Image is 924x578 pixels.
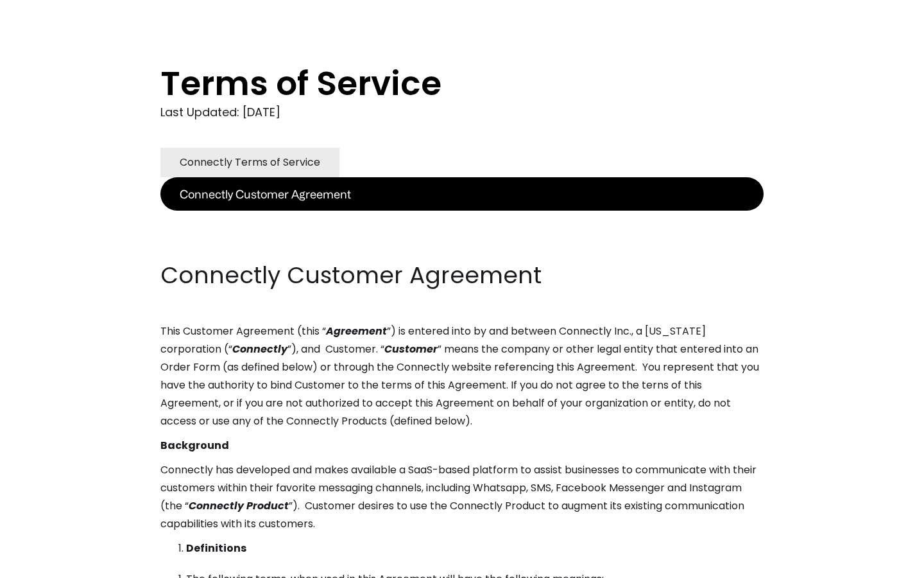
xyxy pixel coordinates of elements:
[326,324,387,338] em: Agreement
[160,461,764,533] p: Connectly has developed and makes available a SaaS-based platform to assist businesses to communi...
[160,211,764,229] p: ‍
[384,342,438,356] em: Customer
[160,64,712,103] h1: Terms of Service
[26,556,77,574] ul: Language list
[186,541,246,556] strong: Definitions
[160,103,764,122] div: Last Updated: [DATE]
[13,554,77,574] aside: Language selected: English
[180,153,320,171] div: Connectly Terms of Service
[180,185,351,203] div: Connectly Customer Agreement
[232,342,287,356] em: Connectly
[160,259,764,292] h2: Connectly Customer Agreement
[160,322,764,430] p: This Customer Agreement (this “ ”) is entered into by and between Connectly Inc., a [US_STATE] co...
[189,498,289,513] em: Connectly Product
[160,235,764,253] p: ‍
[160,438,229,453] strong: Background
